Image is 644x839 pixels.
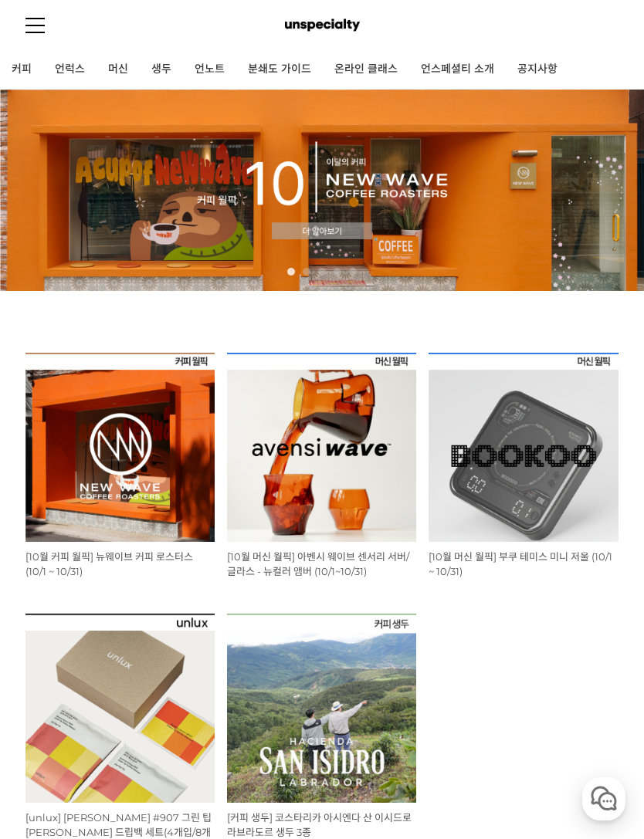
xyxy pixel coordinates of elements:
a: 공지사항 [506,50,569,89]
a: [커피 생두] 코스타리카 아시엔다 산 이시드로 라브라도르 생두 3종 [227,811,412,838]
a: 언럭스 [43,50,97,89]
a: 머신 [97,50,140,89]
a: 4 [334,268,341,276]
a: 언노트 [183,50,236,89]
a: 생두 [140,50,183,89]
a: 1 [287,268,295,276]
img: [10월 머신 월픽] 아벤시 웨이브 센서리 서버/글라스 - 뉴컬러 앰버 (10/1~10/31) [227,353,416,542]
img: [10월 커피 월픽] 뉴웨이브 커피 로스터스 (10/1 ~ 10/31) [25,353,215,542]
a: [10월 머신 월픽] 아벤시 웨이브 센서리 서버/글라스 - 뉴컬러 앰버 (10/1~10/31) [227,550,409,577]
img: 언스페셜티 몰 [285,14,360,37]
a: 분쇄도 가이드 [236,50,323,89]
a: [10월 커피 월픽] 뉴웨이브 커피 로스터스 (10/1 ~ 10/31) [25,550,193,577]
img: 코스타리카 아시엔다 산 이시드로 라브라도르 [227,614,416,803]
a: 5 [349,268,357,276]
a: 언스페셜티 소개 [409,50,506,89]
a: 3 [318,268,326,276]
a: 온라인 클래스 [323,50,409,89]
img: [unlux] 파나마 잰슨 #907 그린 팁 게이샤 워시드 드립백 세트(4개입/8개입) [25,614,215,803]
img: [10월 머신 월픽] 부쿠 테미스 미니 저울 (10/1 ~ 10/31) [429,353,618,542]
a: 2 [303,268,310,276]
a: [10월 머신 월픽] 부쿠 테미스 미니 저울 (10/1 ~ 10/31) [429,550,612,577]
